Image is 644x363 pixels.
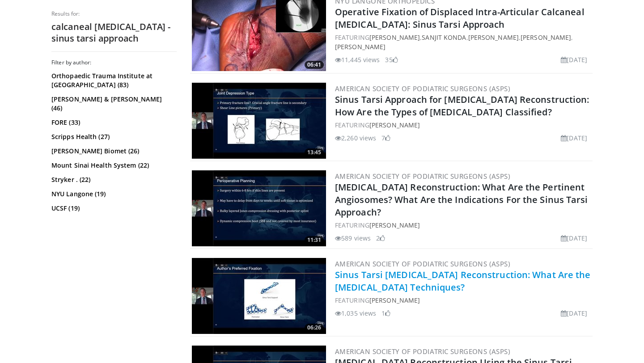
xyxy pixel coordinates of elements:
[192,83,326,159] img: 8779c6cb-c58a-46b0-8265-aca2d460c8ee.300x170_q85_crop-smart_upscale.jpg
[192,170,326,246] img: 820737e1-8ab5-4d2b-9af3-0478715f7841.300x170_q85_crop-smart_upscale.jpg
[305,148,324,156] span: 13:45
[335,181,588,218] a: [MEDICAL_DATA] Reconstruction: What Are the Pertinent Angiosomes? What Are the Indications For th...
[335,308,376,318] li: 1,035 views
[335,133,376,143] li: 2,260 views
[381,133,390,143] li: 7
[305,324,324,332] span: 06:26
[51,132,174,141] a: Scripps Health (27)
[192,258,326,334] a: 06:26
[335,233,371,243] li: 589 views
[51,161,174,170] a: Mount Sinai Health System (22)
[51,59,177,66] h3: Filter by author:
[51,175,174,184] a: Stryker . (22)
[369,33,420,42] a: [PERSON_NAME]
[335,269,591,293] a: Sinus Tarsi [MEDICAL_DATA] Reconstruction: What Are the [MEDICAL_DATA] Techniques?
[305,61,324,69] span: 06:41
[192,83,326,159] a: 13:45
[335,295,591,305] div: FEATURING
[561,133,587,143] li: [DATE]
[192,170,326,246] a: 11:31
[51,72,174,89] a: Orthopaedic Trauma Institute at [GEOGRAPHIC_DATA] (83)
[51,21,177,44] h2: calcaneal [MEDICAL_DATA] - sinus tarsi approach
[385,55,398,64] li: 35
[335,220,591,230] div: FEATURING
[369,121,420,129] a: [PERSON_NAME]
[192,258,326,334] img: e672effb-0785-4e23-9a85-74d393008c72.300x170_q85_crop-smart_upscale.jpg
[51,190,174,198] a: NYU Langone (19)
[335,347,510,356] a: American Society of Podiatric Surgeons (ASPS)
[561,233,587,243] li: [DATE]
[369,296,420,304] a: [PERSON_NAME]
[335,120,591,130] div: FEATURING
[335,172,510,181] a: American Society of Podiatric Surgeons (ASPS)
[335,42,386,51] a: [PERSON_NAME]
[51,118,174,127] a: FORE (33)
[51,95,174,113] a: [PERSON_NAME] & [PERSON_NAME] (46)
[561,55,587,64] li: [DATE]
[422,33,466,42] a: Sanjit Konda
[521,33,571,42] a: [PERSON_NAME]
[381,308,390,318] li: 1
[468,33,519,42] a: [PERSON_NAME]
[376,233,385,243] li: 2
[335,93,589,118] a: Sinus Tarsi Approach for [MEDICAL_DATA] Reconstruction: How Are the Types of [MEDICAL_DATA] Class...
[51,10,177,17] p: Results for:
[335,84,510,93] a: American Society of Podiatric Surgeons (ASPS)
[335,55,380,64] li: 11,445 views
[51,147,174,156] a: [PERSON_NAME] Biomet (26)
[369,221,420,229] a: [PERSON_NAME]
[561,308,587,318] li: [DATE]
[335,259,510,268] a: American Society of Podiatric Surgeons (ASPS)
[335,6,585,30] a: Operative Fixation of Displaced Intra-Articular Calcaneal [MEDICAL_DATA]: Sinus Tarsi Approach
[305,236,324,244] span: 11:31
[51,204,174,213] a: UCSF (19)
[335,33,591,51] div: FEATURING , , , ,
